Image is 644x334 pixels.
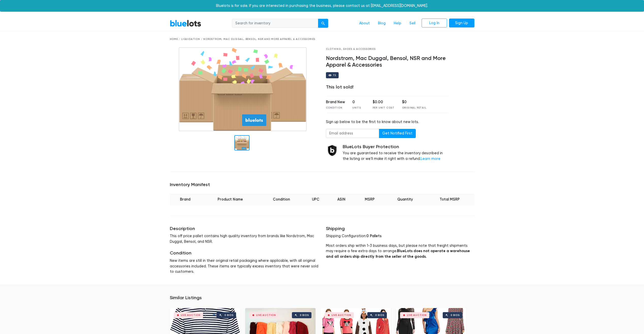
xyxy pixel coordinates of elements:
[407,314,427,316] div: Live Auction
[352,106,365,110] div: Units
[303,194,328,205] th: UPC
[451,314,460,316] div: 0 bids
[326,47,449,51] div: Clothing, Shoes & Accessories
[170,20,201,27] a: BlueLots
[328,194,355,205] th: ASIN
[343,144,449,150] h5: BlueLots Buyer Protection
[326,55,449,68] h4: Nordstrom, Mac Duggal, Bensol, NSR and More Apparel & Accessories
[385,194,425,205] th: Quantity
[179,47,307,131] img: box_graphic.png
[343,144,449,162] div: You are guaranteed to receive the inventory described in the listing or we'll make it right with ...
[402,99,426,105] div: $0
[390,19,405,28] a: Help
[170,295,474,301] h5: Similar Listings
[375,314,384,316] div: 0 bids
[333,74,336,77] div: 73
[170,226,318,232] h5: Description
[170,182,474,188] h5: Inventory Manifest
[170,233,318,244] p: This off price pallet contains high quality inventory from brands like Nordstrom, Mac Duggal, Ben...
[449,19,474,28] a: Sign Up
[326,243,474,260] p: Most orders ship within 1-3 business days, but please note that freight shipments may require a f...
[170,258,318,275] p: New items are still in their original retail packaging where applicable, with all original access...
[224,314,234,316] div: 0 bids
[425,194,474,205] th: Total MSRP
[181,314,201,316] div: Live Auction
[366,234,382,238] span: 0 Pallets
[374,19,390,28] a: Blog
[352,99,365,105] div: 0
[326,99,345,105] div: Brand New
[373,99,394,105] div: $0.00
[421,157,440,161] a: Learn more
[332,314,352,316] div: Live Auction
[373,106,394,110] div: Per Unit Cost
[232,19,318,28] input: Search for inventory
[326,84,449,90] div: This lot sold!
[170,250,318,256] h5: Condition
[379,129,416,138] button: Get Notified First
[260,194,303,205] th: Condition
[170,194,201,205] th: Brand
[326,233,474,239] p: Shipping Configuration:
[326,249,470,259] strong: BlueLots does not operate a warehouse and all orders ship directly from the seller of the goods.
[170,37,474,41] div: Home / Liquidation / Nordstrom, Mac Duggal, Bensol, NSR and More Apparel & Accessories
[256,314,276,316] div: Live Auction
[326,119,449,125] div: Sign up below to be the first to know about new lots.
[355,194,385,205] th: MSRP
[326,226,474,232] h5: Shipping
[402,106,426,110] div: Original Retail
[326,129,379,138] input: Email address
[300,314,309,316] div: 0 bids
[326,106,345,110] div: Condition
[422,19,447,28] a: Log In
[201,194,260,205] th: Product Name
[355,19,374,28] a: About
[326,144,339,157] img: buyer_protection_shield-3b65640a83011c7d3ede35a8e5a80bfdfaa6a97447f0071c1475b91a4b0b3d01.png
[405,19,420,28] a: Sell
